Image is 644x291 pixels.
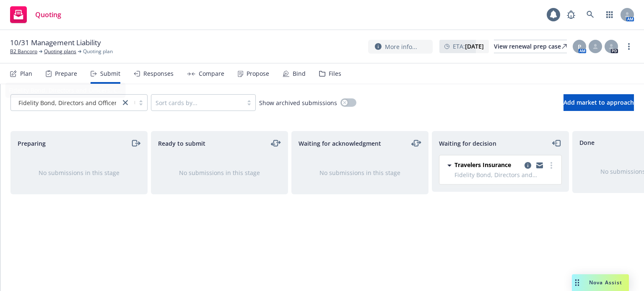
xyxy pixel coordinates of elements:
a: more [546,160,556,170]
a: Switch app [601,6,618,23]
a: Quoting plans [44,48,76,55]
div: Drag to move [572,274,582,291]
span: P [578,42,582,51]
div: Responses [143,70,174,77]
a: close [120,98,130,108]
a: copy logging email [535,160,545,170]
span: Ready to submit [158,139,205,148]
div: Compare [199,70,224,77]
span: Show archived submissions [259,98,337,107]
a: Report a Bug [563,6,579,23]
span: 10/31 Management Liability [10,38,101,48]
button: Nova Assist [572,274,629,291]
strong: [DATE] [465,42,484,50]
span: Waiting for decision [439,139,496,148]
span: More info... [385,42,417,51]
span: Travelers Insurance [454,160,511,169]
a: moveLeftRight [411,138,421,148]
span: Nova Assist [589,279,622,286]
a: moveLeftRight [271,138,281,148]
a: copy logging email [523,160,533,170]
div: Submit [100,70,120,77]
a: moveLeft [552,138,562,148]
div: No submissions in this stage [165,168,274,177]
a: Search [582,6,599,23]
span: Add market to approach [563,98,634,106]
a: more [624,41,634,52]
div: View renewal prep case [494,40,567,53]
a: moveRight [130,138,140,148]
button: More info... [368,40,433,54]
div: No submissions in this stage [24,168,134,177]
div: Propose [247,70,269,77]
div: Prepare [55,70,77,77]
div: Plan [20,70,32,77]
span: Done [579,138,595,147]
a: B2 Bancorp [10,48,37,55]
span: Preparing [18,139,46,148]
span: Quoting plan [83,48,113,55]
div: No submissions in this stage [305,168,415,177]
div: Bind [293,70,306,77]
button: Add market to approach [563,94,634,111]
div: Files [329,70,341,77]
span: Waiting for acknowledgment [299,139,381,148]
a: Quoting [7,3,65,26]
span: Fidelity Bond, Directors and Officers, Cyber Liability, Employment Practices Liability [454,170,556,179]
span: Fidelity Bond, Directors and Officers, C... [18,98,132,107]
a: View renewal prep case [494,40,567,53]
span: ETA : [453,42,484,51]
span: Quoting [35,11,61,18]
span: Fidelity Bond, Directors and Officers, C... [15,98,116,107]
